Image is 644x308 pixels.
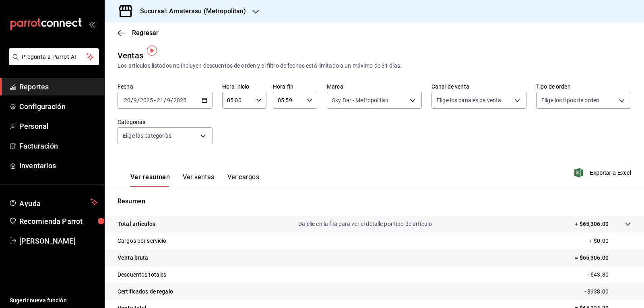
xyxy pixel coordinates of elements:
span: - [154,97,156,103]
a: Pregunta a Parrot AI [6,58,99,67]
span: Elige las categorías [123,132,172,140]
span: [PERSON_NAME] [19,236,98,246]
span: / [131,97,133,103]
span: Elige los canales de venta [437,96,501,104]
p: + $65,306.00 [575,220,609,228]
span: Inventarios [19,160,98,171]
span: Reportes [19,81,98,92]
button: Regresar [118,29,159,37]
label: Hora fin [273,84,317,89]
input: ---- [140,97,153,103]
p: Descuentos totales [118,271,166,279]
p: Total artículos [118,220,155,228]
button: Ver resumen [130,173,170,187]
span: Recomienda Parrot [19,216,98,227]
p: = $65,306.00 [575,254,631,262]
button: Ver cargos [227,173,260,187]
img: Tooltip marker [147,45,157,56]
input: -- [157,97,164,103]
span: / [171,97,173,103]
button: Ver ventas [183,173,215,187]
label: Hora inicio [222,84,266,89]
span: / [164,97,166,103]
p: Da clic en la fila para ver el detalle por tipo de artículo [298,220,432,228]
p: Resumen [118,196,631,206]
div: Los artículos listados no incluyen descuentos de orden y el filtro de fechas está limitado a un m... [118,62,631,70]
p: Certificados de regalo [118,287,173,296]
span: Ayuda [19,197,87,207]
p: - $938.00 [584,287,631,296]
p: Cargos por servicio [118,237,167,245]
span: Pregunta a Parrot AI [22,53,87,61]
h3: Sucursal: Amaterasu (Metropolitan) [134,6,246,16]
input: -- [124,97,131,103]
p: Venta bruta [118,254,148,262]
button: open_drawer_menu [89,21,95,27]
span: Sky Bar - Metropolitan [332,96,388,104]
label: Marca [327,84,422,89]
button: Exportar a Excel [576,168,631,178]
label: Canal de venta [431,84,526,89]
span: Configuración [19,101,98,112]
span: / [137,97,140,103]
input: -- [133,97,137,103]
p: - $43.80 [588,271,631,279]
span: Sugerir nueva función [10,296,98,305]
p: + $0.00 [589,237,631,245]
input: ---- [173,97,187,103]
label: Categorías [118,119,213,125]
span: Elige los tipos de orden [541,96,599,104]
label: Tipo de orden [536,84,631,89]
div: navigation tabs [130,173,259,187]
span: Personal [19,121,98,132]
input: -- [167,97,171,103]
div: Ventas [118,50,143,62]
label: Fecha [118,84,213,89]
button: Pregunta a Parrot AI [9,48,99,65]
span: Facturación [19,141,98,151]
span: Regresar [132,29,159,37]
